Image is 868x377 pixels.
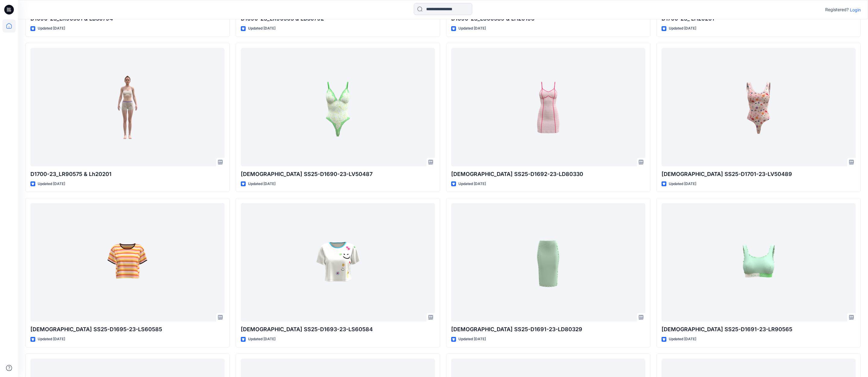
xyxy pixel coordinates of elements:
[30,203,225,322] a: Ladies SS25-D1695-23-LS60585
[451,170,645,178] p: [DEMOGRAPHIC_DATA] SS25-D1692-23-LD80330
[669,181,696,187] p: Updated [DATE]
[825,6,849,13] p: Registered?
[248,25,275,32] p: Updated [DATE]
[241,203,435,322] a: Ladies SS25-D1693-23-LS60584
[662,325,856,334] p: [DEMOGRAPHIC_DATA] SS25-D1691-23-LR90565
[662,203,856,322] a: Ladies SS25-D1691-23-LR90565
[669,25,696,32] p: Updated [DATE]
[451,203,645,322] a: Ladies SS25-D1691-23-LD80329
[458,25,486,32] p: Updated [DATE]
[38,25,65,32] p: Updated [DATE]
[248,336,275,342] p: Updated [DATE]
[30,170,225,178] p: D1700-23_LR90575 & Lh20201
[458,336,486,342] p: Updated [DATE]
[30,48,225,166] a: D1700-23_LR90575 & Lh20201
[850,7,861,13] p: Login
[241,48,435,166] a: Ladies SS25-D1690-23-LV50487
[662,170,856,178] p: [DEMOGRAPHIC_DATA] SS25-D1701-23-LV50489
[458,181,486,187] p: Updated [DATE]
[451,325,645,334] p: [DEMOGRAPHIC_DATA] SS25-D1691-23-LD80329
[241,325,435,334] p: [DEMOGRAPHIC_DATA] SS25-D1693-23-LS60584
[669,336,696,342] p: Updated [DATE]
[241,170,435,178] p: [DEMOGRAPHIC_DATA] SS25-D1690-23-LV50487
[248,181,275,187] p: Updated [DATE]
[30,325,225,334] p: [DEMOGRAPHIC_DATA] SS25-D1695-23-LS60585
[38,336,65,342] p: Updated [DATE]
[662,48,856,166] a: Ladies SS25-D1701-23-LV50489
[451,48,645,166] a: Ladies SS25-D1692-23-LD80330
[38,181,65,187] p: Updated [DATE]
